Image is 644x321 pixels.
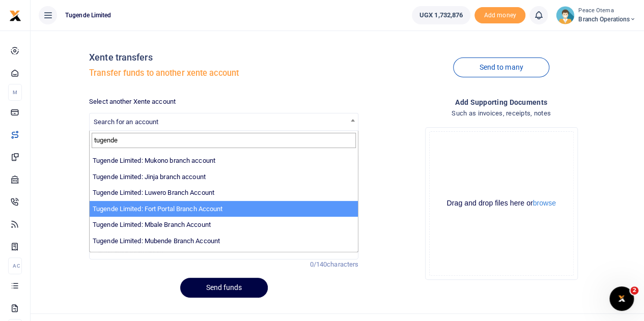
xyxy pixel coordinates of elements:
label: Tugende Limited: Mbale Branch Account [93,220,211,230]
span: characters [327,260,358,268]
div: Drag and drop files here or [430,198,573,208]
div: File Uploader [425,127,578,280]
h4: Xente transfers [89,52,358,63]
span: UGX 1,732,876 [419,10,463,20]
label: Select another Xente account [89,97,176,107]
span: Search for an account [94,118,158,126]
span: Search for an account [89,113,358,131]
img: logo-small [9,10,21,22]
a: Send to many [453,57,549,77]
span: Search for an account [90,113,358,129]
small: Peace Otema [578,7,636,15]
li: Ac [8,257,22,274]
h4: Such as invoices, receipts, notes [367,108,636,119]
span: Tugende Limited [61,11,116,20]
button: browse [533,199,556,207]
input: Search [92,133,356,148]
span: Branch Operations [578,15,636,24]
li: Toup your wallet [474,7,525,24]
a: logo-small logo-large logo-large [9,11,21,19]
li: M [8,84,22,101]
h4: Add supporting Documents [367,97,636,108]
label: Tugende Limited: Jinja branch account [93,172,206,182]
h5: Transfer funds to another xente account [89,68,358,78]
span: 2 [630,286,638,295]
label: Tugende Limited: Mubende Branch Account [93,236,220,246]
span: Add money [474,7,525,24]
iframe: Intercom live chat [609,286,634,311]
label: Tugende Limited: Luwero Branch Account [93,188,214,198]
a: UGX 1,732,876 [412,6,470,24]
label: Tugende Limited: Fort Portal Branch Account [93,204,222,214]
label: Tugende Limited: Mukono branch account [93,156,215,166]
span: 0/140 [310,260,327,268]
button: Send funds [180,278,268,298]
img: profile-user [556,6,574,24]
a: profile-user Peace Otema Branch Operations [556,6,636,24]
a: Add money [474,11,525,18]
li: Wallet ballance [408,6,474,24]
